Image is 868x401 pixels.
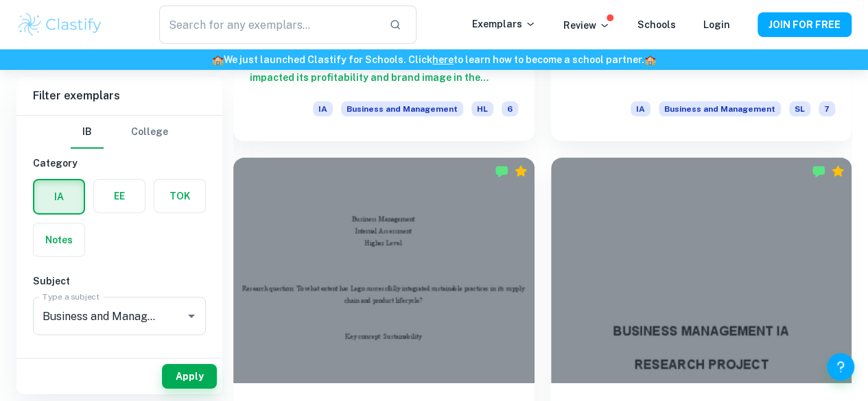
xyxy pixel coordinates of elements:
button: IB [71,116,104,149]
span: Business and Management [341,101,463,117]
button: TOK [154,180,205,212]
a: here [432,54,454,65]
button: Apply [162,364,217,389]
span: IA [631,101,650,117]
h6: Filter exemplars [16,77,222,115]
label: Type a subject [43,291,99,302]
img: Marked [812,165,825,178]
h6: We just launched Clastify for Schools. Click to learn how to become a school partner. [3,52,865,67]
input: Search for any exemplars... [159,5,379,44]
span: 🏫 [644,54,656,65]
img: Clastify logo [16,11,104,38]
div: Filter type choice [71,116,168,149]
button: Notes [34,223,84,256]
span: 6 [502,101,518,117]
h6: Subject [33,274,206,289]
button: IA [34,180,84,213]
span: Business and Management [659,101,781,117]
button: Open [182,306,201,326]
div: Premium [831,165,845,178]
button: Help and Feedback [827,353,854,380]
span: IA [313,101,333,117]
span: HL [471,101,493,117]
a: Schools [637,19,676,30]
div: Premium [514,165,528,178]
button: College [131,116,168,149]
a: Login [703,19,730,30]
span: SL [789,101,810,117]
img: Marked [495,165,508,178]
h6: Category [33,156,206,171]
p: Exemplars [472,16,536,32]
button: JOIN FOR FREE [758,12,852,37]
p: Review [563,18,610,33]
span: 🏫 [212,54,224,65]
span: 7 [819,101,835,117]
button: EE [94,180,145,212]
